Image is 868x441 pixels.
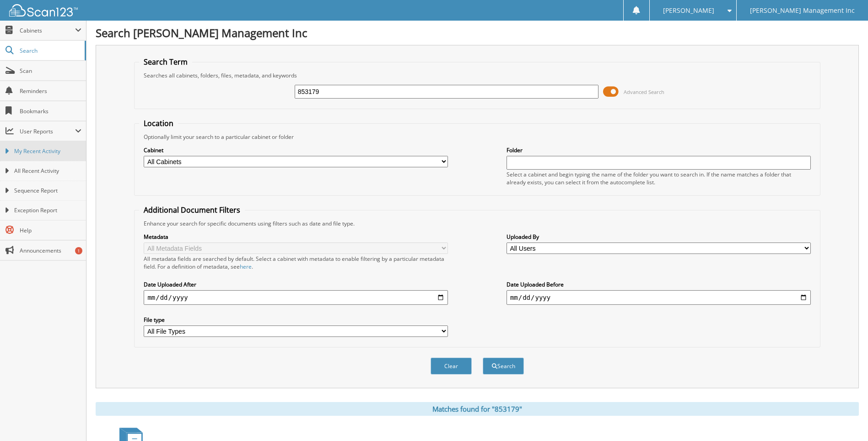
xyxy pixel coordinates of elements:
[144,146,448,154] label: Cabinet
[144,233,448,241] label: Metadata
[14,187,81,195] span: Sequence Report
[20,67,81,75] span: Scan
[14,147,81,155] span: My Recent Activity
[144,316,448,324] label: File type
[663,8,714,13] span: [PERSON_NAME]
[431,358,472,375] button: Clear
[507,281,811,288] label: Date Uploaded Before
[96,25,859,40] h1: Search [PERSON_NAME] Management Inc
[75,247,82,254] div: 1
[139,133,815,141] div: Optionally limit your search to a particular cabinet or folder
[144,290,448,305] input: start
[144,255,448,270] div: All metadata fields are searched by default. Select a cabinet with metadata to enable filtering b...
[20,107,81,115] span: Bookmarks
[507,146,811,154] label: Folder
[20,87,81,95] span: Reminders
[139,205,245,215] legend: Additional Document Filters
[624,88,664,95] span: Advanced Search
[507,290,811,305] input: end
[20,47,80,55] span: Search
[14,167,81,175] span: All Recent Activity
[20,27,75,34] span: Cabinets
[96,402,859,416] div: Matches found for "853179"
[14,206,81,215] span: Exception Report
[139,118,178,128] legend: Location
[750,8,855,13] span: [PERSON_NAME] Management Inc
[139,57,192,67] legend: Search Term
[20,127,75,135] span: User Reports
[240,263,252,270] a: here
[144,281,448,288] label: Date Uploaded After
[507,233,811,241] label: Uploaded By
[483,358,524,375] button: Search
[139,72,815,79] div: Searches all cabinets, folders, files, metadata, and keywords
[20,247,81,254] span: Announcements
[9,4,78,17] img: scan123-logo-white.svg
[139,220,815,227] div: Enhance your search for specific documents using filters such as date and file type.
[20,226,81,234] span: Help
[507,171,811,186] div: Select a cabinet and begin typing the name of the folder you want to search in. If the name match...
